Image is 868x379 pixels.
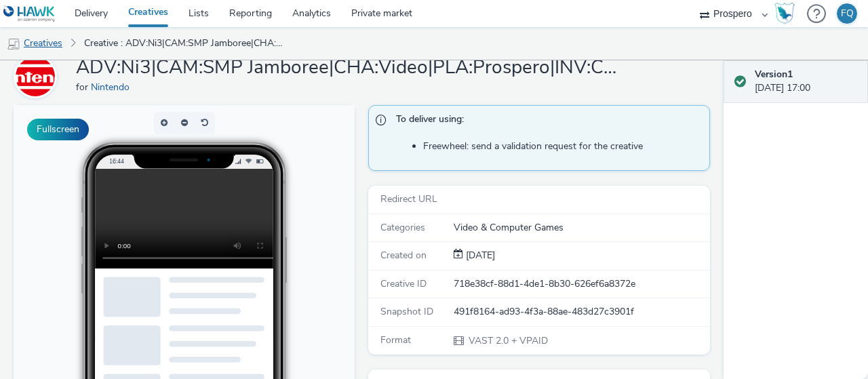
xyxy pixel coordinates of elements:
[76,55,618,81] h1: ADV:Ni3|CAM:SMP Jamboree|CHA:Video|PLA:Prospero|INV:Captify|TEC:N/A|PHA:Always On|OBJ:Awareness|B...
[423,140,702,153] li: Freewheel: send a validation request for the creative
[755,68,793,81] strong: Version 1
[755,68,857,96] div: [DATE] 17:00
[454,277,709,291] div: 718e38cf-88d1-4de1-8b30-626ef6a8372e
[96,52,111,60] span: 16:44
[396,113,695,130] span: To deliver using:
[463,249,495,262] div: Creation 24 July 2025, 17:00
[228,313,324,330] li: QR Code
[3,5,56,22] img: undefined Logo
[14,70,62,83] a: Nintendo
[463,249,495,262] span: [DATE]
[774,3,800,24] a: Hawk Academy
[77,27,294,60] a: Creative : ADV:Ni3|CAM:SMP Jamboree|CHA:Video|PLA:Prospero|INV:Captify|TEC:N/A|PHA:Always On|OBJ:...
[467,334,548,347] span: VAST 2.0 + VPAID
[16,57,55,96] img: Nintendo
[246,285,290,293] span: Smartphone
[27,119,89,140] button: Fullscreen
[454,221,709,235] div: Video & Computer Games
[774,3,795,24] img: Hawk Academy
[380,277,427,290] span: Creative ID
[454,305,709,319] div: 491f8164-ad93-4f3a-88ae-483d27c3901f
[228,281,324,297] li: Smartphone
[228,297,324,313] li: Desktop
[76,81,91,94] span: for
[380,305,433,318] span: Snapshot ID
[7,37,20,51] img: mobile
[380,249,427,262] span: Created on
[246,317,279,325] span: QR Code
[246,301,277,309] span: Desktop
[380,193,437,205] span: Redirect URL
[841,3,854,24] div: FQ
[91,81,135,94] a: Nintendo
[380,221,425,234] span: Categories
[380,334,411,346] span: Format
